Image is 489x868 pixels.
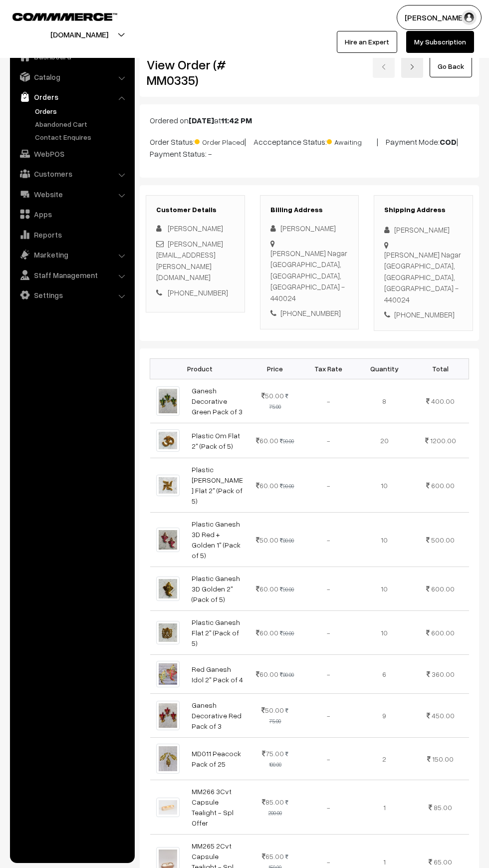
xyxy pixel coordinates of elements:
[382,397,386,405] span: 8
[384,206,463,214] h3: Shipping Address
[12,286,131,304] a: Settings
[156,386,180,416] img: img-20240822-wa0026-1724406877198-mouldmarket.jpg
[381,481,388,490] span: 10
[431,536,455,544] span: 500.00
[192,787,234,827] a: MM266 3Cvt Capsule Tealight - Spl Offer
[15,22,143,47] button: [DOMAIN_NAME]
[300,358,356,379] th: Tax Rate
[300,423,356,458] td: -
[256,536,278,544] span: 50.00
[430,55,472,77] a: Go Back
[12,68,131,86] a: Catalog
[192,520,241,560] a: Plastic Ganesh 3D Red + Golden 1" (Pack of 5)
[156,701,180,731] img: img-20240822-wa0027-1724406877196-mouldmarket.jpg
[221,115,252,125] b: 11:42 PM
[262,749,284,758] span: 75.00
[300,655,356,694] td: -
[300,611,356,655] td: -
[412,358,469,379] th: Total
[300,780,356,835] td: -
[256,584,278,593] span: 60.00
[12,88,131,106] a: Orders
[156,577,180,601] img: WhatsApp Image 2025-07-15 at 6.37.13 PM.jpeg
[434,858,452,866] span: 65.00
[270,307,349,319] div: [PHONE_NUMBER]
[32,132,131,142] a: Contact Enquires
[12,266,131,284] a: Staff Management
[432,755,454,763] span: 150.00
[327,134,377,147] span: Awaiting
[12,226,131,244] a: Reports
[356,358,412,379] th: Quantity
[192,465,243,505] a: Plastic [PERSON_NAME] Flat 2" (Pack of 5)
[381,536,388,544] span: 10
[256,628,278,637] span: 60.00
[168,224,223,233] span: [PERSON_NAME]
[431,584,455,593] span: 600.00
[462,10,477,25] img: user
[192,618,240,647] a: Plastic Ganesh Flat 2" (Pack of 5)
[156,661,180,687] img: 1705230874910-479116396.png
[383,803,386,812] span: 1
[381,584,388,593] span: 10
[12,10,100,22] a: COMMMERCE
[192,701,242,730] a: Ganesh Decorative Red Pack of 3
[432,711,455,720] span: 450.00
[431,397,455,405] span: 400.00
[12,145,131,163] a: WebPOS
[156,239,223,282] a: [PERSON_NAME][EMAIL_ADDRESS][PERSON_NAME][DOMAIN_NAME]
[431,481,455,490] span: 600.00
[32,106,131,116] a: Orders
[381,628,388,637] span: 10
[280,438,294,444] strike: 90.00
[430,436,456,445] span: 1200.00
[156,429,180,452] img: WhatsApp Image 2025-07-15 at 6.36.39 PM.jpeg
[261,391,284,400] span: 50.00
[380,436,389,445] span: 20
[431,628,455,637] span: 600.00
[406,31,474,53] a: My Subscription
[270,223,349,234] div: [PERSON_NAME]
[280,586,294,592] strike: 90.00
[156,528,180,552] img: WhatsApp Image 2025-07-15 at 6.36.58 PM.jpeg
[280,483,294,489] strike: 90.00
[280,537,294,544] strike: 80.00
[32,119,131,129] a: Abandoned Cart
[300,737,356,780] td: -
[192,749,241,768] a: MD011 Peacock Pack of 25
[250,358,300,379] th: Price
[147,57,245,88] h2: View Order (# MM0335)
[12,165,131,183] a: Customers
[256,670,278,678] span: 60.00
[384,224,463,236] div: [PERSON_NAME]
[270,206,349,214] h3: Billing Address
[168,288,228,297] a: [PHONE_NUMBER]
[256,436,278,445] span: 60.00
[156,475,180,496] img: WhatsApp Image 2025-07-15 at 6.36.32 PM.jpeg
[384,249,463,305] div: [PERSON_NAME] Nagar [GEOGRAPHIC_DATA], [GEOGRAPHIC_DATA], [GEOGRAPHIC_DATA] - 440024
[150,114,469,126] p: Ordered on at
[12,185,131,203] a: Website
[12,205,131,223] a: Apps
[12,13,117,20] img: COMMMERCE
[262,798,284,806] span: 85.00
[397,5,482,30] button: [PERSON_NAME]…
[195,134,244,147] span: Order Placed
[12,246,131,264] a: Marketing
[270,248,349,304] div: [PERSON_NAME] Nagar [GEOGRAPHIC_DATA], [GEOGRAPHIC_DATA], [GEOGRAPHIC_DATA] - 440024
[384,309,463,320] div: [PHONE_NUMBER]
[382,670,386,678] span: 6
[156,206,235,214] h3: Customer Details
[440,137,457,147] b: COD
[432,670,455,678] span: 360.00
[280,671,294,678] strike: 80.00
[300,567,356,611] td: -
[156,621,180,644] img: WhatsApp Image 2025-07-15 at 6.36.17 PM (1).jpeg
[337,31,397,53] a: Hire an Expert
[262,852,284,861] span: 65.00
[383,858,386,866] span: 1
[300,693,356,737] td: -
[382,755,386,763] span: 2
[409,64,415,70] img: right-arrow.png
[192,431,240,450] a: Plastic Om Flat 2" (Pack of 5)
